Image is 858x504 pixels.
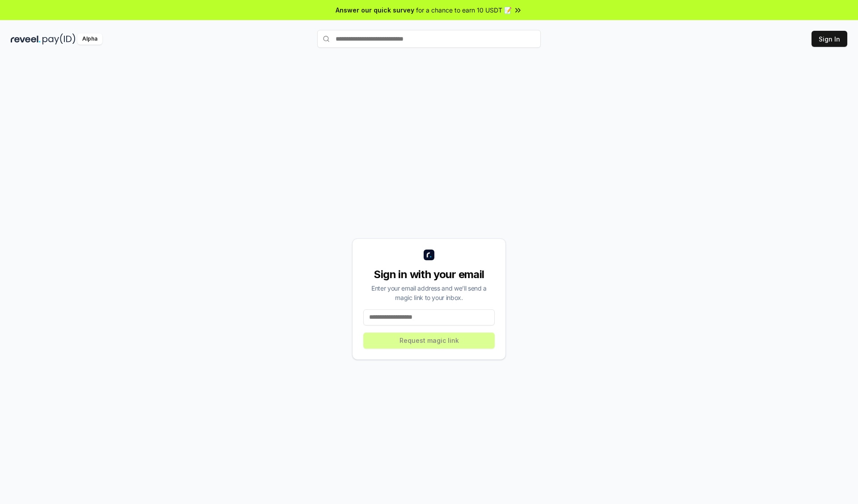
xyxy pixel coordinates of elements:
button: Sign In [812,31,847,47]
img: pay_id [42,33,76,45]
img: reveel_dark [11,33,41,45]
div: Enter your email address and we’ll send a magic link to your inbox. [363,283,495,302]
span: Answer our quick survey [336,5,414,15]
img: logo_small [424,250,434,260]
span: for a chance to earn 10 USDT 📝 [416,5,512,15]
div: Sign in with your email [363,267,495,282]
div: Alpha [77,33,102,45]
